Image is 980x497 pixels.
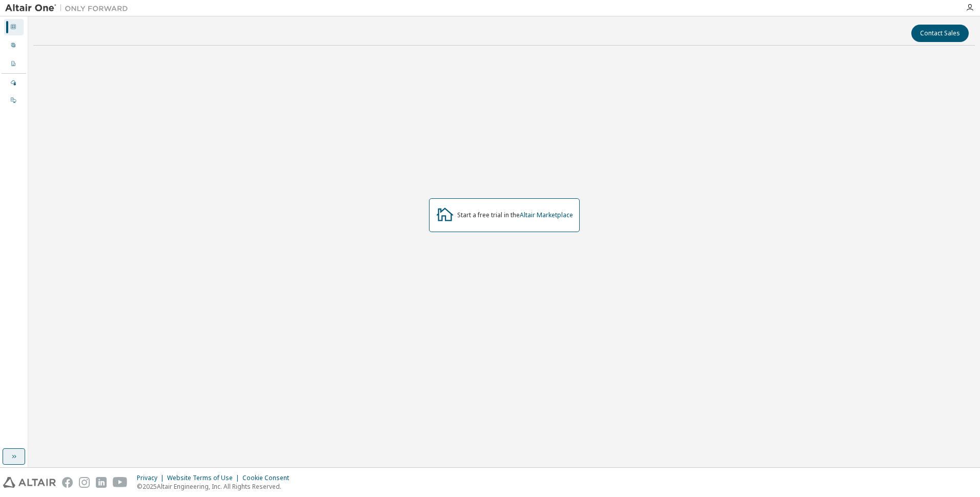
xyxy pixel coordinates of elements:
img: youtube.svg [113,477,128,488]
div: Privacy [137,474,167,482]
div: Website Terms of Use [167,474,242,482]
img: altair_logo.svg [3,477,56,488]
img: Altair One [5,3,133,13]
div: User Profile [4,37,24,54]
div: Company Profile [4,56,24,72]
img: facebook.svg [62,477,73,488]
img: linkedin.svg [96,477,107,488]
div: Dashboard [4,19,24,35]
div: Managed [4,75,24,91]
div: On Prem [4,92,24,109]
a: Altair Marketplace [520,211,573,219]
p: © 2025 Altair Engineering, Inc. All Rights Reserved. [137,482,295,491]
button: Contact Sales [911,25,969,42]
div: Start a free trial in the [457,211,573,219]
div: Cookie Consent [242,474,295,482]
img: instagram.svg [79,477,90,488]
